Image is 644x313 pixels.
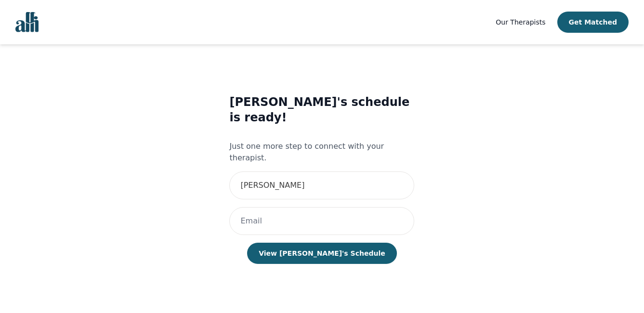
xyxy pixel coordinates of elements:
[557,12,629,33] button: Get Matched
[496,18,545,26] span: Our Therapists
[229,141,414,164] p: Just one more step to connect with your therapist.
[229,171,414,199] input: First Name
[15,12,39,32] img: alli logo
[229,94,414,125] h3: [PERSON_NAME]'s schedule is ready!
[496,16,545,28] a: Our Therapists
[229,207,414,235] input: Email
[247,243,396,264] button: View [PERSON_NAME]'s Schedule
